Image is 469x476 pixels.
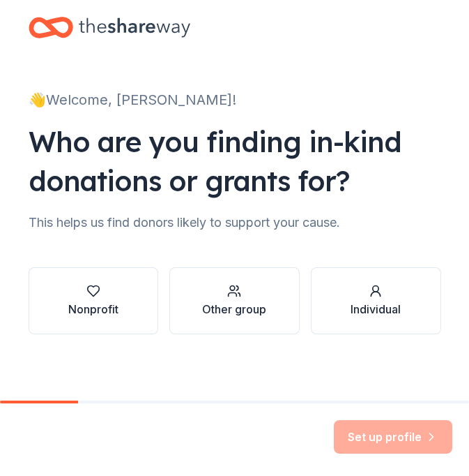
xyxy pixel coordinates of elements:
div: Who are you finding in-kind donations or grants for? [29,122,441,200]
div: Other group [202,301,266,318]
div: 👋 Welcome, [PERSON_NAME]! [29,89,441,111]
button: Other group [169,267,300,334]
div: Individual [351,301,401,318]
div: This helps us find donors likely to support your cause. [29,211,441,234]
button: Nonprofit [29,267,159,334]
button: Individual [311,267,441,334]
div: Nonprofit [68,301,118,318]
